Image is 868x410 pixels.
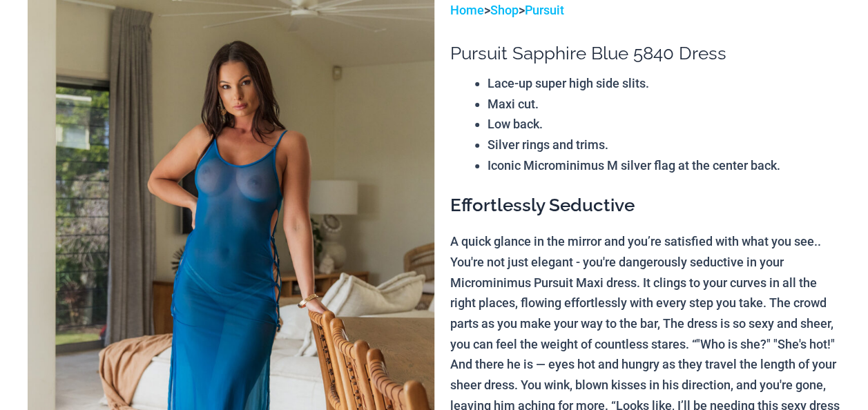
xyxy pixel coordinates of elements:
[488,94,840,115] li: Maxi cut.
[488,114,840,135] li: Low back.
[490,3,519,17] a: Shop
[450,194,840,217] h3: Effortlessly Seductive
[488,155,840,176] li: Iconic Microminimus M silver flag at the center back.
[450,3,484,17] a: Home
[488,135,840,155] li: Silver rings and trims.
[450,43,840,64] h1: Pursuit Sapphire Blue 5840 Dress
[488,73,840,94] li: Lace-up super high side slits.
[525,3,564,17] a: Pursuit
